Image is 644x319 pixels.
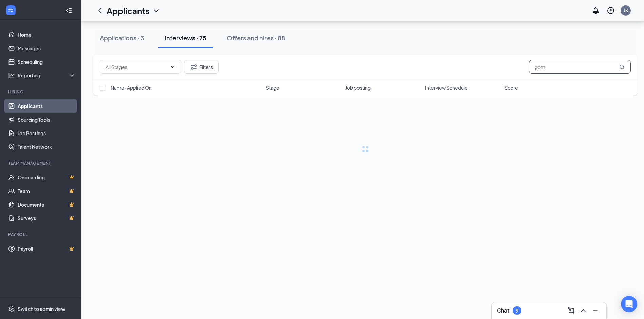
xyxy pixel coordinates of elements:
div: Payroll [8,232,74,237]
div: Reporting [18,72,76,79]
a: Home [18,28,76,41]
button: ComposeMessage [566,305,576,316]
h3: Chat [497,307,509,314]
a: Scheduling [18,55,76,69]
svg: Minimize [591,306,600,315]
a: DocumentsCrown [18,198,76,211]
div: Offers and hires · 88 [227,34,285,42]
svg: Analysis [8,72,15,79]
svg: WorkstreamLogo [7,7,14,14]
a: PayrollCrown [18,242,76,255]
svg: ChevronLeft [96,6,104,15]
span: Stage [266,84,279,91]
a: TeamCrown [18,184,76,198]
span: Job posting [345,84,371,91]
a: Job Postings [18,126,76,140]
a: OnboardingCrown [18,171,76,184]
svg: QuestionInfo [607,6,615,15]
div: Applications · 3 [100,34,144,42]
svg: ChevronDown [152,6,160,15]
svg: Collapse [66,7,72,14]
input: Search in interviews [529,60,631,74]
svg: Settings [8,305,15,312]
a: Talent Network [18,140,76,154]
svg: Filter [190,63,198,71]
h1: Applicants [107,5,149,16]
button: Minimize [590,305,601,316]
svg: ChevronUp [579,306,587,315]
svg: ChevronDown [170,64,176,70]
div: Hiring [8,89,74,95]
a: Messages [18,41,76,55]
div: Interviews · 75 [165,34,206,42]
div: 9 [516,308,518,314]
a: SurveysCrown [18,211,76,225]
button: ChevronUp [578,305,589,316]
div: JK [624,7,628,13]
svg: ComposeMessage [567,306,575,315]
a: Sourcing Tools [18,113,76,126]
button: Filter Filters [184,60,219,74]
a: Applicants [18,99,76,113]
svg: Notifications [592,6,600,15]
span: Interview Schedule [425,84,468,91]
span: Score [504,84,518,91]
svg: MagnifyingGlass [619,64,625,70]
span: Name · Applied On [111,84,152,91]
div: Switch to admin view [18,305,65,312]
div: Open Intercom Messenger [621,296,637,312]
input: All Stages [106,63,167,71]
div: Team Management [8,160,74,166]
